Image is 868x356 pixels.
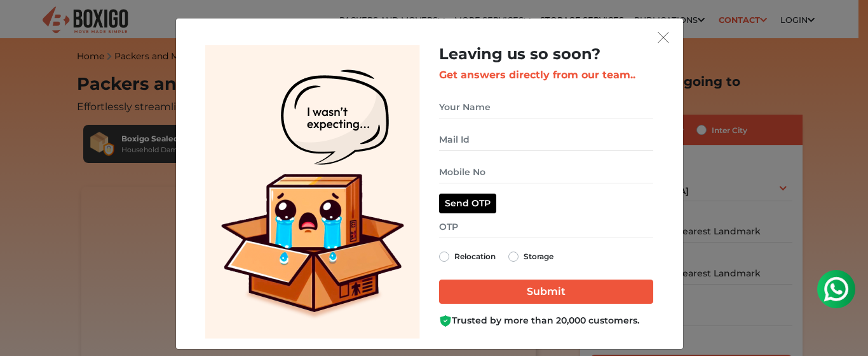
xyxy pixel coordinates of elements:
label: Relocation [454,249,496,264]
input: Mobile No [439,161,653,183]
label: Storage [524,249,553,264]
img: exit [658,32,669,43]
input: OTP [439,216,653,238]
img: whatsapp-icon.svg [13,13,38,38]
img: Boxigo Customer Shield [439,315,452,327]
img: Lead Welcome Image [205,45,420,339]
div: Trusted by more than 20,000 customers. [439,314,653,327]
input: Submit [439,280,653,304]
button: Send OTP [439,194,496,213]
input: Your Name [439,96,653,118]
input: Mail Id [439,129,653,151]
h2: Leaving us so soon? [439,45,653,64]
h3: Get answers directly from our team.. [439,69,653,81]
